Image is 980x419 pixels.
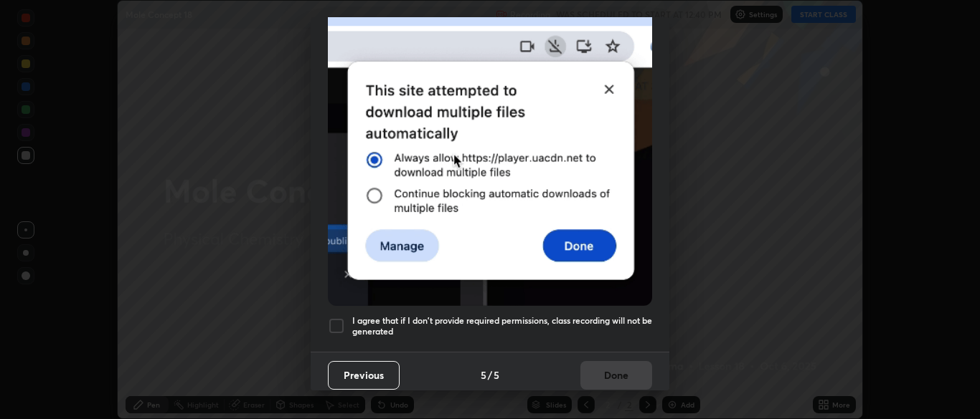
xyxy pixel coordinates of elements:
[352,315,652,337] h5: I agree that if I don't provide required permissions, class recording will not be generated
[328,361,400,390] button: Previous
[488,367,492,382] h4: /
[494,367,499,382] h4: 5
[481,367,486,382] h4: 5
